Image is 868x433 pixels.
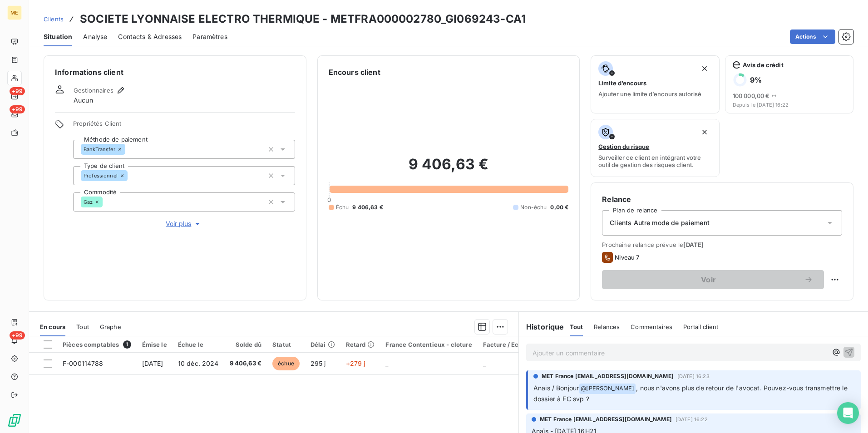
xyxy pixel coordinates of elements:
span: Aucun [74,96,93,105]
span: Situation [44,32,72,41]
span: En cours [40,323,65,330]
span: [DATE] [142,359,163,367]
span: Graphe [100,323,121,330]
h3: SOCIETE LYONNAISE ELECTRO THERMIQUE - METFRA000002780_GI069243-CA1 [80,11,526,27]
span: Tout [76,323,89,330]
span: Voir [613,276,804,283]
div: France Contentieux - cloture [385,341,472,348]
button: Voir [602,270,824,289]
span: MET France [EMAIL_ADDRESS][DOMAIN_NAME] [542,372,674,380]
span: Professionnel [84,173,118,178]
span: Gestion du risque [598,143,649,150]
span: [DATE] 16:22 [676,417,708,422]
h6: Encours client [329,67,380,78]
img: Logo LeanPay [7,413,22,428]
span: Non-échu [520,203,547,212]
span: _ [483,359,486,367]
span: Analyse [83,32,107,41]
div: Facture / Echéancier [483,341,545,348]
span: échue [272,357,300,370]
span: +99 [10,331,25,340]
span: 10 déc. 2024 [178,359,219,367]
span: F-000114788 [63,359,104,367]
span: Échu [336,203,349,212]
span: Commentaires [631,323,672,330]
div: Statut [272,341,300,348]
div: Pièces comptables [63,340,131,349]
span: @ [PERSON_NAME] [579,384,636,394]
input: Ajouter une valeur [128,172,135,180]
span: +279 j [346,359,365,367]
span: Tout [570,323,583,330]
a: Clients [44,15,64,24]
input: Ajouter une valeur [103,198,110,206]
span: Paramètres [192,32,227,41]
span: Ajouter une limite d’encours autorisé [598,90,701,98]
span: Clients [44,15,64,23]
span: Relances [594,323,620,330]
button: Limite d’encoursAjouter une limite d’encours autorisé [591,55,719,113]
span: +99 [10,105,25,113]
button: Voir plus [73,219,295,229]
span: 100 000,00 € [733,92,770,99]
span: 0,00 € [550,203,568,212]
div: Solde dû [230,341,262,348]
span: Clients Autre mode de paiement [610,218,710,227]
div: Open Intercom Messenger [837,402,859,424]
span: Contacts & Adresses [118,32,182,41]
button: Actions [790,30,835,44]
span: 9 406,63 € [230,359,262,368]
span: [DATE] 16:23 [677,374,710,379]
h2: 9 406,63 € [329,155,569,182]
span: MET France [EMAIL_ADDRESS][DOMAIN_NAME] [540,415,672,423]
span: BankTransfer [84,147,115,152]
span: Anais / Bonjour [533,384,579,392]
span: Propriétés Client [73,120,295,133]
div: Retard [346,341,375,348]
span: Depuis le [DATE] 16:22 [733,102,846,108]
span: Portail client [683,323,718,330]
div: Échue le [178,341,219,348]
span: Niveau 7 [615,254,639,261]
span: 1 [123,340,131,349]
div: ME [7,5,22,20]
span: Avis de crédit [743,61,784,69]
span: Voir plus [166,219,202,228]
span: 0 [327,196,331,203]
h6: Relance [602,194,842,205]
h6: 9 % [750,75,762,84]
span: Prochaine relance prévue le [602,241,842,248]
input: Ajouter une valeur [125,145,133,153]
span: Gaz [84,199,93,205]
span: 9 406,63 € [352,203,383,212]
h6: Historique [519,321,564,332]
span: Limite d’encours [598,79,646,87]
span: _ [385,359,388,367]
span: 295 j [311,359,326,367]
span: Gestionnaires [74,87,113,94]
div: Émise le [142,341,167,348]
span: +99 [10,87,25,95]
span: [DATE] [683,241,704,248]
h6: Informations client [55,67,295,78]
button: Gestion du risqueSurveiller ce client en intégrant votre outil de gestion des risques client. [591,119,719,177]
span: Surveiller ce client en intégrant votre outil de gestion des risques client. [598,154,711,168]
span: , nous n'avons plus de retour de l'avocat. Pouvez-vous transmettre le dossier à FC svp ? [533,384,849,403]
div: Délai [311,341,335,348]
